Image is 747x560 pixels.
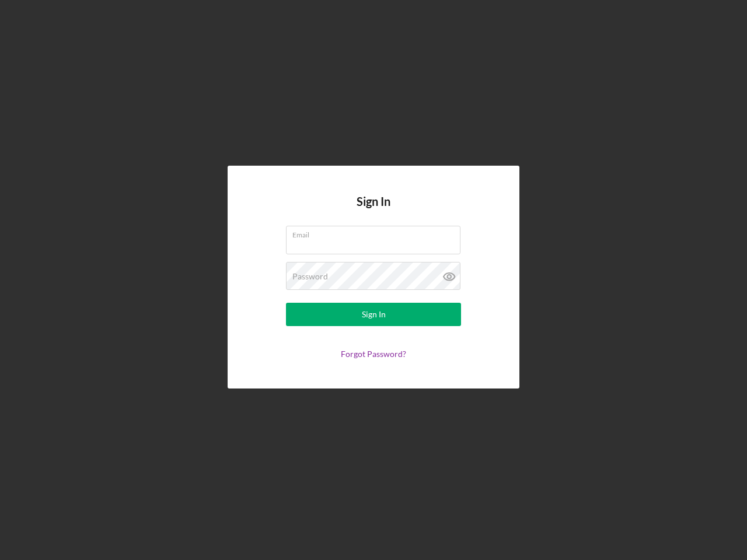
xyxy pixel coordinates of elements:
label: Password [292,272,328,281]
label: Email [292,226,460,239]
a: Forgot Password? [341,349,406,359]
div: Sign In [362,303,386,326]
button: Sign In [286,303,461,326]
h4: Sign In [357,195,390,226]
